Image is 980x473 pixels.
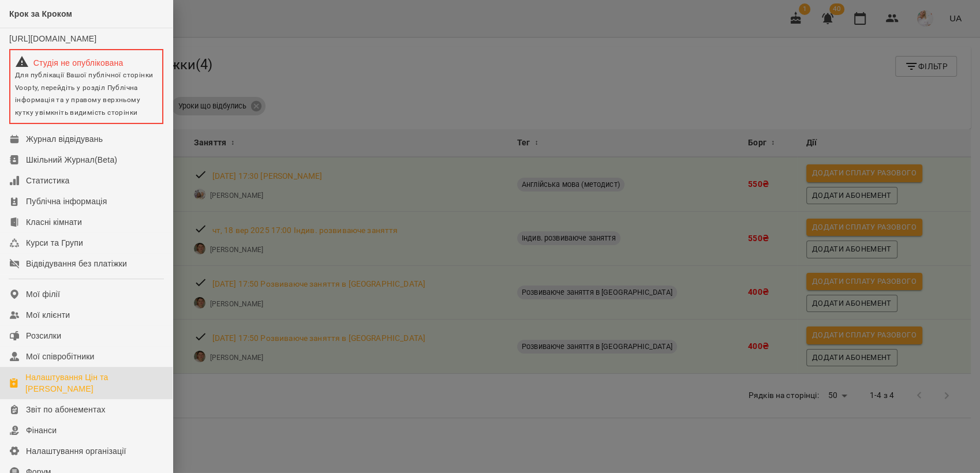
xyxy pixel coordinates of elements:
[26,309,70,321] div: Мої клієнти
[26,425,57,436] div: Фінанси
[25,371,163,395] div: Налаштування Цін та [PERSON_NAME]
[26,258,127,269] div: Відвідування без платіжки
[26,154,117,166] div: Шкільний Журнал(Beta)
[26,216,82,228] div: Класні кімнати
[26,351,95,362] div: Мої співробітники
[9,9,72,18] span: Крок за Кроком
[26,133,103,145] div: Журнал відвідувань
[26,237,83,249] div: Курси та Групи
[9,34,96,43] a: [URL][DOMAIN_NAME]
[26,330,61,341] div: Розсилки
[26,404,106,415] div: Звіт по абонементах
[15,71,153,117] span: Для публікації Вашої публічної сторінки Voopty, перейдіть у розділ Публічна інформація та у право...
[15,55,158,69] div: Студія не опублікована
[26,196,107,207] div: Публічна інформація
[26,175,70,186] div: Статистика
[26,445,126,457] div: Налаштування організації
[26,288,60,300] div: Мої філії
